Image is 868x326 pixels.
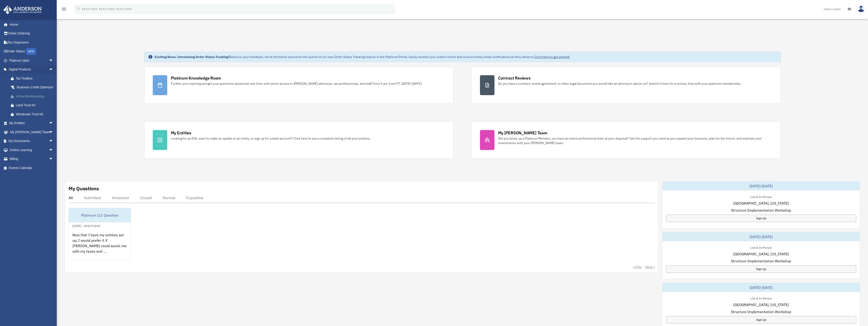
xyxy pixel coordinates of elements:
[3,155,60,164] a: Billingarrow_drop_down
[171,136,371,141] div: Looking for an EIN, want to make an update to an entity, or sign up for a bank account? Click her...
[731,208,791,213] span: Structure Implementation Workshop
[69,196,73,200] div: All
[662,181,860,191] div: [DATE]-[DATE]
[2,5,43,14] img: Anderson Advisors Platinum Portal
[16,76,54,81] div: Tax Toolbox
[171,75,221,81] div: Platinum Knowledge Room
[858,6,865,12] img: User Pic
[3,137,60,146] a: My Documentsarrow_drop_down
[49,65,58,74] span: arrow_drop_up
[186,196,203,200] div: Expedited
[498,81,741,86] div: Do you have a contract, rental agreement, or other legal document you would like an attorney's ad...
[3,119,60,128] a: My Entitiesarrow_drop_down
[49,145,58,155] span: arrow_drop_down
[6,110,60,119] a: Wholesale Trust Kit
[16,85,54,90] div: Business Credit Optimizer
[69,208,131,260] a: Platinum LLC Question[DATE] - #01071834Now that I have my entities set up, I would prefer it if [...
[6,74,60,83] a: Tax Toolbox
[3,20,58,29] a: Home
[171,81,422,86] div: Further your learning and get your questions answered real-time with direct access to [PERSON_NAM...
[69,223,104,228] div: [DATE] - #01071834
[747,296,775,300] div: Live & In-Person
[144,122,453,158] a: My Entities Looking for an EIN, want to make an update to an entity, or sign up for a bank accoun...
[49,128,58,137] span: arrow_drop_down
[69,185,99,192] div: My Questions
[69,229,131,264] div: Now that I have my entities set up, I would prefer it if [PERSON_NAME] could assist me with my ta...
[76,6,81,11] i: search
[49,137,58,146] span: arrow_drop_down
[3,163,60,172] a: Events Calendar
[112,196,129,200] div: Answered
[16,111,54,117] div: Wholesale Trust Kit
[666,215,856,222] a: Sign Up
[155,55,570,59] div: Based on your feedback, we're thrilled to announce the launch of our new Order Status Tracking fe...
[49,119,58,128] span: arrow_drop_down
[6,101,60,110] a: Land Trust Kit
[16,94,54,99] div: Virtual Bookkeeping
[26,48,36,55] div: NEW
[3,38,60,47] a: Tax Organizers
[747,245,775,250] div: Live & In-Person
[3,29,60,38] a: Online Ordering
[69,208,131,222] div: Platinum LLC Question
[3,145,60,155] a: Online Learningarrow_drop_down
[49,56,58,65] span: arrow_drop_down
[747,194,775,199] div: Live & In-Person
[534,55,570,59] a: Click Here to get started!
[498,136,772,145] div: Did you know, as a Platinum Member, you have an entire professional team at your disposal? Get th...
[472,122,781,158] a: My [PERSON_NAME] Team Did you know, as a Platinum Member, you have an entire professional team at...
[6,92,60,101] a: Virtual Bookkeeping
[16,102,54,108] div: Land Trust Kit
[662,283,860,292] div: [DATE]-[DATE]
[49,155,58,164] span: arrow_drop_down
[666,265,856,273] a: Sign Up
[731,258,791,264] span: Structure Implementation Workshop
[666,316,856,324] a: Sign Up
[163,196,175,200] div: Normal
[731,309,791,314] span: Structure Implementation Workshop
[733,200,789,206] span: [GEOGRAPHIC_DATA], [US_STATE]
[733,251,789,257] span: [GEOGRAPHIC_DATA], [US_STATE]
[61,6,67,12] i: menu
[171,130,191,136] div: My Entities
[498,75,531,81] div: Contract Reviews
[140,196,152,200] div: Closed
[84,196,101,200] div: Submitted
[155,55,229,59] strong: Exciting News: Introducing Order Status Tracking!
[6,83,60,92] a: Business Credit Optimizer
[3,65,60,74] a: Digital Productsarrow_drop_up
[3,47,60,56] a: Order StatusNEW
[733,302,789,307] span: [GEOGRAPHIC_DATA], [US_STATE]
[144,67,453,104] a: Platinum Knowledge Room Further your learning and get your questions answered real-time with dire...
[472,67,781,104] a: Contract Reviews Do you have a contract, rental agreement, or other legal document you would like...
[61,8,67,12] a: menu
[3,56,60,65] a: Platinum Q&Aarrow_drop_down
[498,130,547,136] div: My [PERSON_NAME] Team
[662,232,860,241] div: [DATE]-[DATE]
[3,128,60,137] a: My [PERSON_NAME] Teamarrow_drop_down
